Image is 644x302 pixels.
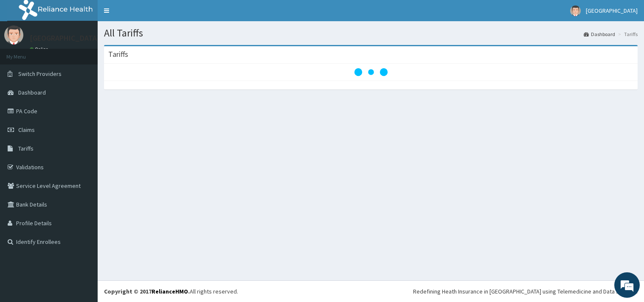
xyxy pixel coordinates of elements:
div: Redefining Heath Insurance in [GEOGRAPHIC_DATA] using Telemedicine and Data Science! [413,287,638,296]
a: Online [30,46,50,52]
h3: Tariffs [108,50,128,58]
span: [GEOGRAPHIC_DATA] [586,7,638,14]
img: User Image [4,25,23,45]
a: Dashboard [584,31,615,38]
span: Dashboard [18,89,46,96]
h1: All Tariffs [104,28,638,39]
img: User Image [570,6,581,16]
li: Tariffs [616,31,638,38]
span: Tariffs [18,145,34,152]
footer: All rights reserved. [98,280,644,302]
span: Switch Providers [18,70,62,78]
a: RelianceHMO [152,288,188,295]
span: Claims [18,126,35,134]
strong: Copyright © 2017 . [104,288,190,295]
p: [GEOGRAPHIC_DATA] [30,34,100,42]
svg: audio-loading [354,55,388,89]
